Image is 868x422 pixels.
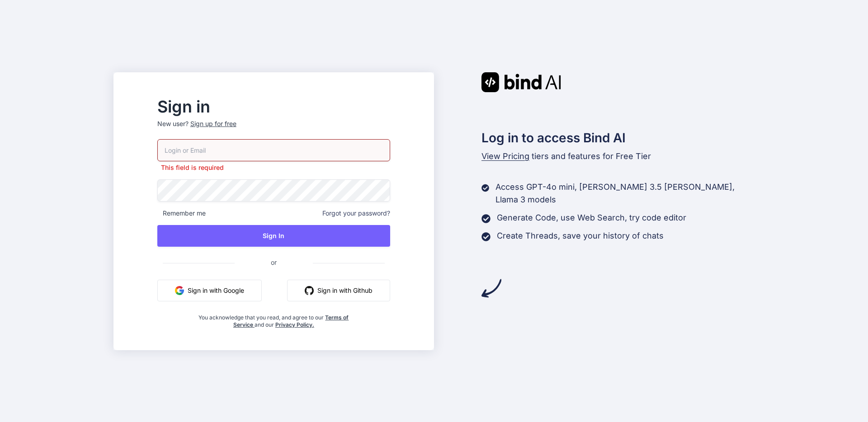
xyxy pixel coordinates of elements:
span: or [235,251,313,273]
span: Remember me [157,209,206,218]
button: Sign in with Github [287,280,390,301]
img: google [175,286,184,295]
img: arrow [481,278,501,298]
div: You acknowledge that you read, and agree to our and our [196,309,352,328]
h2: Sign in [157,99,390,114]
span: View Pricing [481,151,529,161]
input: Login or Email [157,139,390,161]
p: This field is required [157,163,390,172]
h2: Log in to access Bind AI [481,128,755,147]
p: Generate Code, use Web Search, try code editor [497,211,686,224]
span: Forgot your password? [322,209,390,218]
p: tiers and features for Free Tier [481,150,755,163]
img: Bind AI logo [481,72,561,92]
p: Create Threads, save your history of chats [497,230,664,242]
div: Sign up for free [190,119,236,128]
p: New user? [157,119,390,139]
button: Sign In [157,225,390,247]
button: Sign in with Google [157,280,262,301]
a: Terms of Service [233,314,349,328]
img: github [305,286,314,295]
p: Access GPT-4o mini, [PERSON_NAME] 3.5 [PERSON_NAME], Llama 3 models [495,181,755,206]
a: Privacy Policy. [275,321,314,328]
